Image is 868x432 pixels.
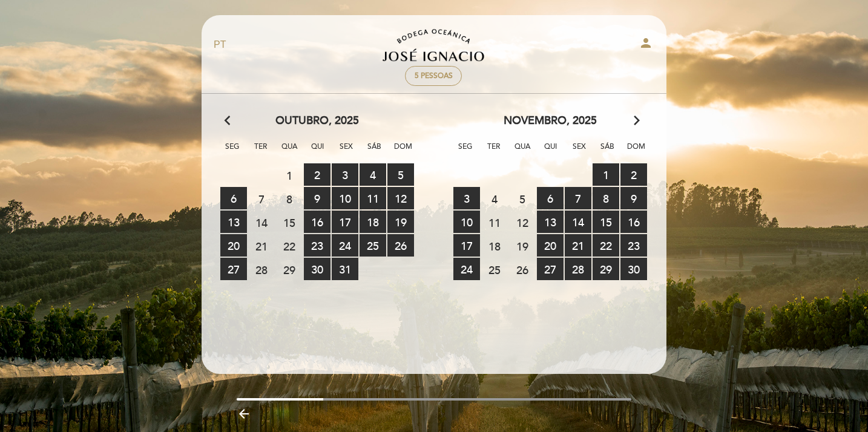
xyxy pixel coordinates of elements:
span: 23 [304,234,330,257]
span: 1 [276,164,303,186]
span: 2 [304,163,330,186]
span: Sex [567,140,591,163]
a: Bodega Oceánica [PERSON_NAME] [358,28,509,62]
span: 26 [387,234,414,257]
span: Qua [510,140,534,163]
span: 20 [220,234,247,257]
span: Dom [624,140,648,163]
span: 24 [332,234,358,257]
span: 29 [276,258,303,281]
span: novembro, 2025 [504,113,597,129]
span: 16 [620,211,647,233]
span: 26 [509,258,536,281]
span: 7 [565,187,591,209]
span: 22 [593,234,619,257]
span: 29 [593,258,619,280]
span: 31 [332,258,358,280]
span: 10 [453,211,480,233]
span: Ter [249,140,273,163]
span: Qui [539,140,563,163]
span: 25 [360,234,386,257]
span: 14 [565,211,591,233]
span: 12 [387,187,414,209]
span: 27 [537,258,564,280]
span: 30 [304,258,330,280]
span: Qua [277,140,301,163]
button: person [639,36,653,54]
span: 23 [620,234,647,257]
span: 11 [360,187,386,209]
span: 28 [248,258,275,281]
span: 24 [453,258,480,280]
span: 18 [481,235,508,257]
span: 22 [276,235,303,257]
span: 15 [276,211,303,234]
span: Ter [482,140,506,163]
span: 9 [304,187,330,209]
span: 20 [537,234,564,257]
span: 5 [387,163,414,186]
span: 13 [220,211,247,233]
i: arrow_backward [237,407,251,421]
span: Qui [306,140,330,163]
span: 21 [248,235,275,257]
span: 4 [360,163,386,186]
span: 25 [481,258,508,281]
span: 4 [481,188,508,210]
i: arrow_forward_ios [631,113,642,129]
span: Seg [220,140,245,163]
span: 5 pessoas [415,71,453,80]
span: 19 [387,211,414,233]
i: person [639,36,653,50]
span: 7 [248,188,275,210]
span: 5 [509,188,536,210]
span: 16 [304,211,330,233]
span: 17 [453,234,480,257]
span: 6 [220,187,247,209]
span: 27 [220,258,247,280]
span: Sex [334,140,358,163]
span: 19 [509,235,536,257]
span: 10 [332,187,358,209]
span: 11 [481,211,508,234]
span: outubro, 2025 [275,113,359,129]
span: 30 [620,258,647,280]
span: 9 [620,187,647,209]
span: 8 [593,187,619,209]
span: 2 [620,163,647,186]
span: 6 [537,187,564,209]
span: 18 [360,211,386,233]
span: 17 [332,211,358,233]
span: 12 [509,211,536,234]
span: 3 [332,163,358,186]
span: 1 [593,163,619,186]
span: 3 [453,187,480,209]
i: arrow_back_ios [225,113,235,129]
span: 8 [276,188,303,210]
span: 21 [565,234,591,257]
span: Sáb [363,140,387,163]
span: Sáb [596,140,620,163]
span: 28 [565,258,591,280]
span: Dom [391,140,415,163]
span: 13 [537,211,564,233]
span: Seg [453,140,478,163]
span: 15 [593,211,619,233]
span: 14 [248,211,275,234]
